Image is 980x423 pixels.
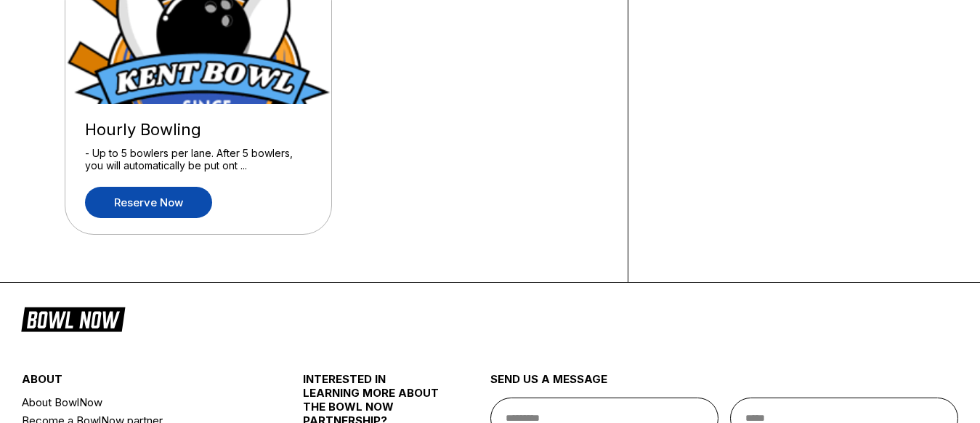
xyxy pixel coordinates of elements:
[22,372,256,393] div: about
[490,372,959,398] div: send us a message
[85,187,212,218] a: Reserve now
[85,120,312,140] div: Hourly Bowling
[85,147,312,172] div: - Up to 5 bowlers per lane. After 5 bowlers, you will automatically be put ont ...
[22,393,256,411] a: About BowlNow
